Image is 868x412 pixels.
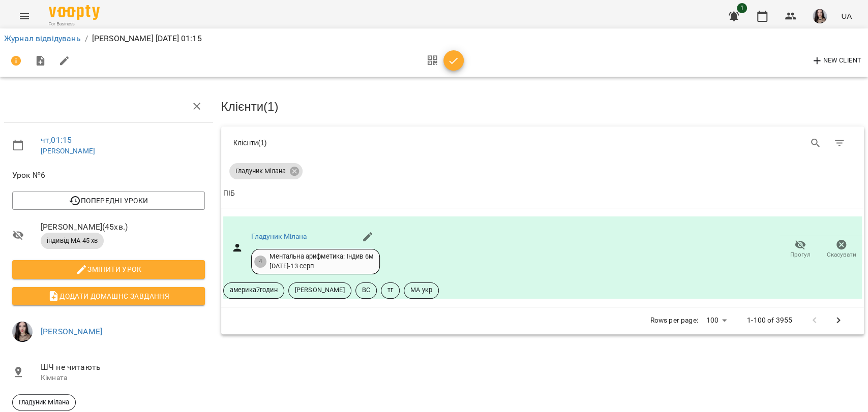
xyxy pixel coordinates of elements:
a: [PERSON_NAME] [41,327,102,336]
span: Прогул [790,250,811,259]
button: Menu [12,4,37,28]
span: 1 [737,3,747,13]
span: МА укр [404,286,438,295]
div: Гладуник Мілана [12,394,76,410]
a: Гладуник Мілана [251,232,307,240]
span: Урок №6 [12,169,205,181]
p: Rows per page: [650,315,698,326]
button: Next Page [826,308,851,333]
a: чт , 01:15 [41,135,72,145]
li: / [85,33,88,45]
span: Змінити урок [20,263,197,275]
span: UA [841,11,852,21]
img: 23d2127efeede578f11da5c146792859.jpg [813,9,827,23]
span: індивід МА 45 хв [41,236,104,245]
div: Table Toolbar [221,126,864,159]
span: Скасувати [827,250,856,259]
p: Кімната [41,373,205,383]
span: ПІБ [223,187,862,200]
span: Додати домашнє завдання [20,290,197,302]
span: ВС [356,286,376,295]
a: Журнал відвідувань [4,34,81,43]
span: ШЧ не читають [41,361,205,373]
div: Ментальна арифметика: Індив 6м [DATE] - 13 серп [270,252,373,271]
img: Voopty Logo [49,5,100,20]
button: Додати домашнє завдання [12,287,205,305]
div: Sort [223,187,235,200]
span: [PERSON_NAME] [289,286,351,295]
div: ПІБ [223,187,235,200]
div: 100 [702,313,731,328]
button: Search [803,131,828,155]
span: [PERSON_NAME] ( 45 хв. ) [41,221,205,233]
p: 1-100 of 3955 [747,315,792,326]
span: тг [381,286,399,295]
button: UA [837,7,856,25]
button: Змінити урок [12,260,205,278]
button: Фільтр [827,131,852,155]
p: [PERSON_NAME] [DATE] 01:15 [92,33,202,45]
div: Клієнти ( 1 ) [233,138,535,148]
span: For Business [49,21,100,27]
button: New Client [809,53,864,69]
div: Гладуник Мілана [229,163,303,179]
span: Попередні уроки [20,195,197,207]
span: америка7годин [224,286,284,295]
div: 4 [254,256,266,268]
span: Гладуник Мілана [229,167,292,176]
a: [PERSON_NAME] [41,147,95,155]
span: New Client [811,55,861,67]
nav: breadcrumb [4,33,864,45]
img: 23d2127efeede578f11da5c146792859.jpg [12,322,33,342]
h3: Клієнти ( 1 ) [221,100,864,113]
button: Прогул [780,235,821,264]
button: Скасувати [821,235,862,264]
button: Попередні уроки [12,192,205,210]
span: Гладуник Мілана [13,398,75,407]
